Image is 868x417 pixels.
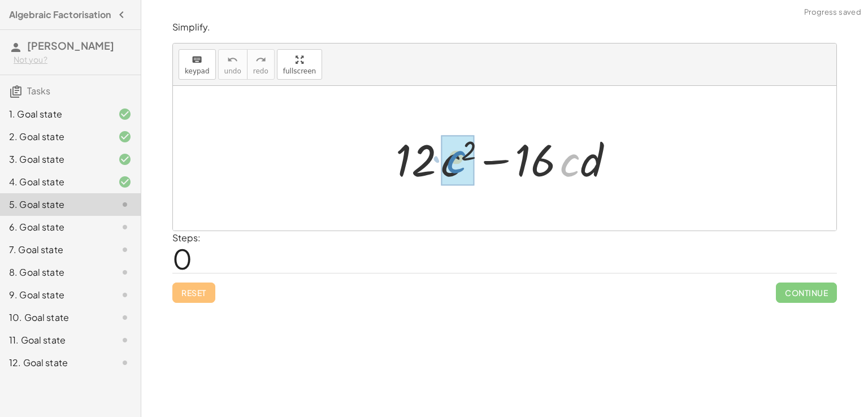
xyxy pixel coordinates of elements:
[218,49,248,80] button: undoundo
[118,311,132,324] i: Task not started.
[118,220,132,234] i: Task not started.
[27,85,50,97] span: Tasks
[9,311,100,324] div: 10. Goal state
[9,266,100,279] div: 8. Goal state
[9,8,111,21] h4: Algebraic Factorisation
[118,266,132,279] i: Task not started.
[227,53,238,67] i: undo
[9,288,100,302] div: 9. Goal state
[118,288,132,302] i: Task not started.
[179,49,216,80] button: keyboardkeypad
[118,175,132,189] i: Task finished and correct.
[172,21,837,34] p: Simplify.
[27,39,114,52] span: [PERSON_NAME]
[9,175,100,189] div: 4. Goal state
[9,333,100,347] div: 11. Goal state
[192,53,202,67] i: keyboard
[118,130,132,144] i: Task finished and correct.
[185,67,210,75] span: keypad
[247,49,275,80] button: redoredo
[9,198,100,211] div: 5. Goal state
[283,67,316,75] span: fullscreen
[118,153,132,166] i: Task finished and correct.
[9,107,100,121] div: 1. Goal state
[9,356,100,370] div: 12. Goal state
[253,67,268,75] span: redo
[118,107,132,121] i: Task finished and correct.
[277,49,322,80] button: fullscreen
[14,54,132,66] div: Not you?
[172,232,201,244] label: Steps:
[118,243,132,257] i: Task not started.
[9,153,100,166] div: 3. Goal state
[255,53,266,67] i: redo
[118,333,132,347] i: Task not started.
[224,67,241,75] span: undo
[9,243,100,257] div: 7. Goal state
[118,198,132,211] i: Task not started.
[172,241,192,276] span: 0
[9,220,100,234] div: 6. Goal state
[804,7,861,18] span: Progress saved
[118,356,132,370] i: Task not started.
[9,130,100,144] div: 2. Goal state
